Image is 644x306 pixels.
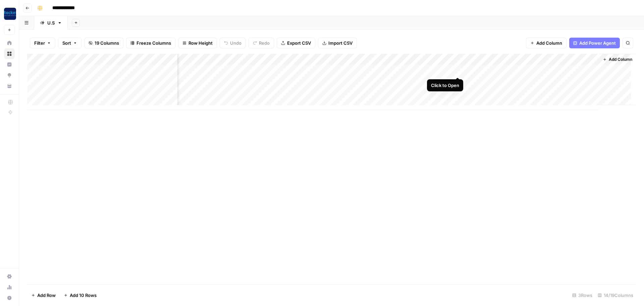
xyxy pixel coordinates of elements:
[27,290,60,301] button: Add Row
[189,40,213,46] span: Row Height
[287,40,311,46] span: Export CSV
[34,16,68,30] a: U.S
[4,81,15,91] a: Your Data
[4,38,15,48] a: Home
[259,40,270,46] span: Redo
[4,48,15,59] a: Browse
[137,40,171,46] span: Freeze Columns
[58,38,82,48] button: Sort
[4,282,15,293] a: Usage
[4,5,15,22] button: Workspace: Rocket Pilots
[249,38,274,48] button: Redo
[95,40,119,46] span: 19 Columns
[569,38,620,48] button: Add Power Agent
[30,38,55,48] button: Filter
[126,38,175,48] button: Freeze Columns
[47,19,55,26] div: U.S
[579,40,616,46] span: Add Power Agent
[37,292,56,299] span: Add Row
[600,55,635,64] button: Add Column
[220,38,246,48] button: Undo
[70,292,97,299] span: Add 10 Rows
[570,290,595,301] div: 3 Rows
[62,40,71,46] span: Sort
[431,82,459,89] div: Click to Open
[277,38,315,48] button: Export CSV
[60,290,101,301] button: Add 10 Rows
[536,40,562,46] span: Add Column
[34,40,45,46] span: Filter
[595,290,636,301] div: 14/19 Columns
[4,271,15,282] a: Settings
[328,40,353,46] span: Import CSV
[230,40,241,46] span: Undo
[318,38,357,48] button: Import CSV
[526,38,567,48] button: Add Column
[4,70,15,81] a: Opportunities
[4,293,15,303] button: Help + Support
[178,38,217,48] button: Row Height
[84,38,123,48] button: 19 Columns
[609,56,632,62] span: Add Column
[4,59,15,70] a: Insights
[4,8,16,20] img: Rocket Pilots Logo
